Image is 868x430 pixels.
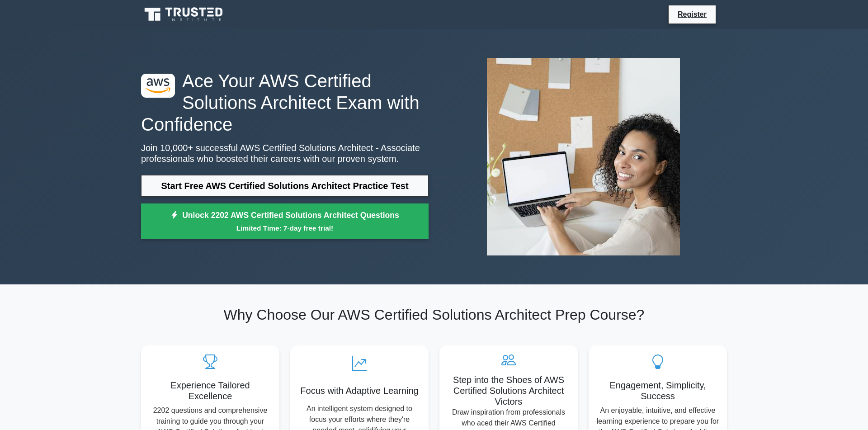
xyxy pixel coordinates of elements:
[297,385,421,396] h5: Focus with Adaptive Learning
[152,223,417,233] small: Limited Time: 7-day free trial!
[141,70,429,135] h1: Ace Your AWS Certified Solutions Architect Exam with Confidence
[141,203,429,240] a: Unlock 2202 AWS Certified Solutions Architect QuestionsLimited Time: 7-day free trial!
[672,9,712,20] a: Register
[447,374,571,407] h5: Step into the Shoes of AWS Certified Solutions Architect Victors
[148,380,272,402] h5: Experience Tailored Excellence
[141,306,727,323] h2: Why Choose Our AWS Certified Solutions Architect Prep Course?
[141,175,429,197] a: Start Free AWS Certified Solutions Architect Practice Test
[596,380,720,402] h5: Engagement, Simplicity, Success
[141,142,429,164] p: Join 10,000+ successful AWS Certified Solutions Architect - Associate professionals who boosted t...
